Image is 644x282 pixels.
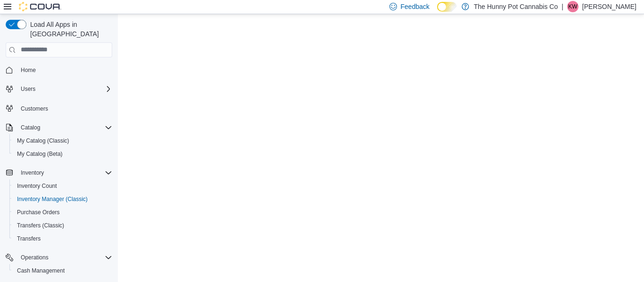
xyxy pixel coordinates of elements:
[17,103,52,114] a: Customers
[2,166,116,179] button: Inventory
[17,195,88,203] span: Inventory Manager (Classic)
[2,101,116,115] button: Customers
[9,134,116,147] button: My Catalog (Classic)
[13,220,112,231] span: Transfers (Classic)
[9,264,116,277] button: Cash Management
[2,121,116,134] button: Catalog
[9,147,116,161] button: My Catalog (Beta)
[17,150,63,158] span: My Catalog (Beta)
[17,167,48,178] button: Inventory
[17,235,41,242] span: Transfers
[17,167,112,178] span: Inventory
[21,66,36,74] span: Home
[17,102,112,114] span: Customers
[568,1,577,12] span: KW
[17,122,44,133] button: Catalog
[17,222,64,229] span: Transfers (Classic)
[17,83,112,95] span: Users
[13,180,61,192] a: Inventory Count
[13,193,91,205] a: Inventory Manager (Classic)
[13,220,68,231] a: Transfers (Classic)
[9,179,116,193] button: Inventory Count
[21,124,40,131] span: Catalog
[9,193,116,206] button: Inventory Manager (Classic)
[13,148,66,160] a: My Catalog (Beta)
[9,219,116,232] button: Transfers (Classic)
[21,254,49,261] span: Operations
[21,85,35,93] span: Users
[13,135,112,146] span: My Catalog (Classic)
[582,1,636,12] p: [PERSON_NAME]
[2,251,116,264] button: Operations
[437,12,438,12] span: Dark Mode
[17,209,60,216] span: Purchase Orders
[13,207,64,218] a: Purchase Orders
[17,267,65,274] span: Cash Management
[17,122,112,133] span: Catalog
[2,63,116,77] button: Home
[13,233,44,244] a: Transfers
[13,233,112,244] span: Transfers
[9,206,116,219] button: Purchase Orders
[17,83,39,95] button: Users
[13,148,112,160] span: My Catalog (Beta)
[437,2,457,12] input: Dark Mode
[21,169,44,177] span: Inventory
[474,1,558,12] p: The Hunny Pot Cannabis Co
[13,180,112,192] span: Inventory Count
[21,105,48,113] span: Customers
[13,193,112,205] span: Inventory Manager (Classic)
[26,20,112,39] span: Load All Apps in [GEOGRAPHIC_DATA]
[13,135,73,146] a: My Catalog (Classic)
[19,2,61,11] img: Cova
[13,207,112,218] span: Purchase Orders
[17,64,112,76] span: Home
[17,64,40,76] a: Home
[13,265,112,276] span: Cash Management
[401,2,429,11] span: Feedback
[567,1,578,12] div: Kali Wehlann
[561,1,563,12] p: |
[17,182,57,190] span: Inventory Count
[17,137,69,145] span: My Catalog (Classic)
[17,252,52,263] button: Operations
[2,82,116,96] button: Users
[13,265,68,276] a: Cash Management
[9,232,116,245] button: Transfers
[17,252,112,263] span: Operations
